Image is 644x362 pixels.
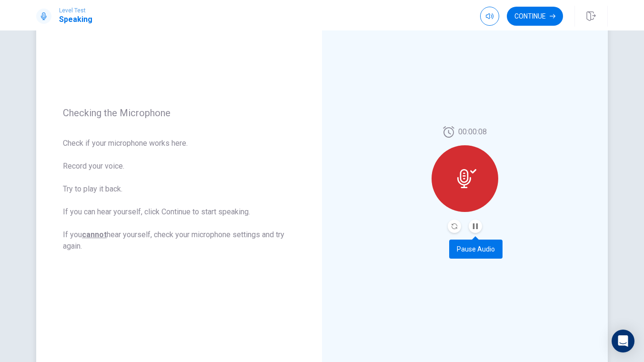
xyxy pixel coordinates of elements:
[448,220,461,233] button: Record Again
[449,240,503,259] div: Pause Audio
[63,138,295,252] span: Check if your microphone works here. Record your voice. Try to play it back. If you can hear your...
[469,220,482,233] button: Pause Audio
[59,7,92,14] span: Level Test
[63,107,295,119] span: Checking the Microphone
[59,14,92,25] h1: Speaking
[458,126,487,138] span: 00:00:08
[612,330,634,352] div: Open Intercom Messenger
[82,230,107,239] u: cannot
[507,7,563,26] button: Continue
